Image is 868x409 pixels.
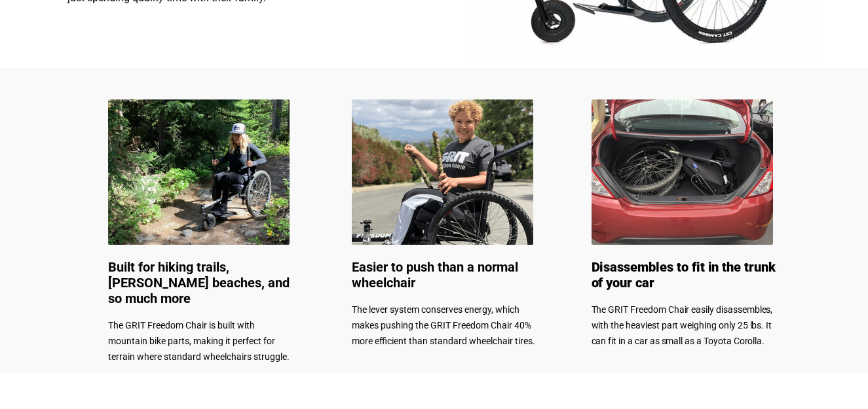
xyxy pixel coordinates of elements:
[108,259,290,306] span: Built for hiking trails, [PERSON_NAME] beaches, and so much more
[47,316,159,341] input: Get more information
[108,320,290,362] span: The GRIT Freedom Chair is built with mountain bike parts, making it perfect for terrain where sta...
[352,304,535,346] span: The lever system conserves energy, which makes pushing the GRIT Freedom Chair 40% more efficient ...
[352,259,518,291] span: Easier to push than a normal wheelchair
[592,304,773,346] span: The GRIT Freedom Chair easily disassembles, with the heaviest part weighing only 25 lbs. It can f...
[592,259,776,291] span: Disassembles to fit in the trunk of your car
